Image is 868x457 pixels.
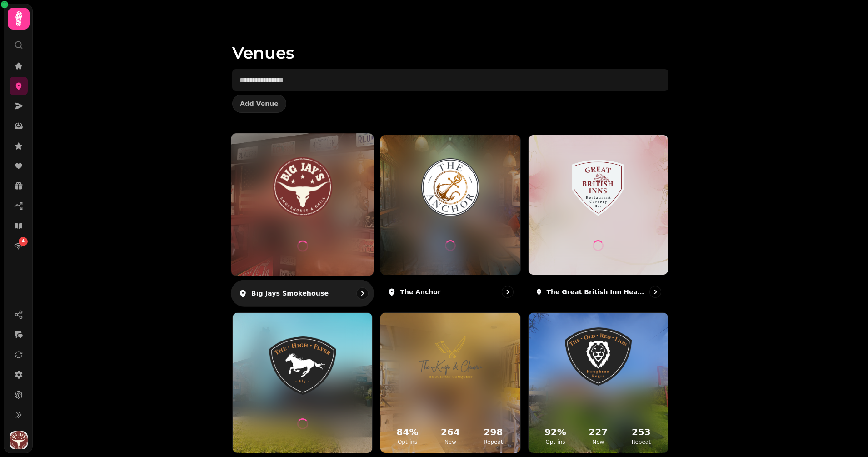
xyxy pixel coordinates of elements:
svg: go to [651,287,660,296]
img: The Knife and Cleaver [398,327,503,386]
p: New [431,438,470,446]
p: Repeat [622,438,661,446]
p: Big Jays Smokehouse [251,289,329,298]
img: The Old Red Lion [546,327,651,386]
img: The High Flyer [250,336,354,395]
p: Repeat [474,438,513,446]
h2: 264 [431,426,470,438]
svg: go to [358,289,367,298]
h2: 253 [622,426,661,438]
a: The AnchorThe AnchorThe Anchor [380,135,520,305]
h2: 84 % [388,426,427,438]
img: User avatar [10,431,28,449]
h2: 227 [579,426,618,438]
a: Big Jays SmokehouseBig Jays SmokehouseBig Jays Smokehouse [231,133,374,307]
img: Big Jays Smokehouse [249,157,356,217]
p: New [579,438,618,446]
h2: 92 % [536,426,575,438]
p: The Anchor [400,287,440,296]
p: Opt-ins [536,438,575,446]
img: The Anchor [398,158,503,216]
span: 4 [22,238,25,245]
a: 4 [10,237,28,255]
svg: go to [503,287,512,296]
a: The Great British Inn Head OfficeThe Great British Inn Head OfficeThe Great British Inn Head Office [528,135,668,305]
button: Add Venue [232,95,286,113]
span: Add Venue [240,100,279,107]
button: User avatar [8,431,30,449]
p: Opt-ins [388,438,427,446]
img: The Great British Inn Head Office [546,158,651,216]
h2: 298 [474,426,513,438]
h1: Venues [232,22,668,62]
p: The Great British Inn Head Office [546,287,646,296]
